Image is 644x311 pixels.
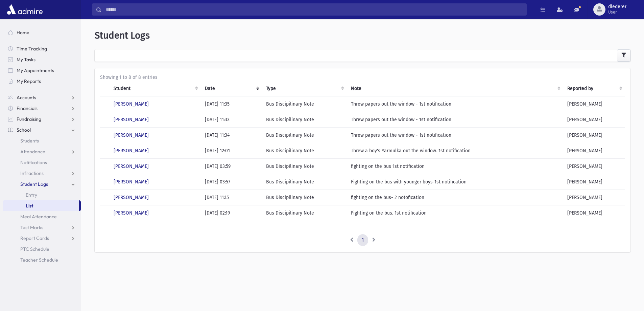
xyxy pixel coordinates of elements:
[114,132,149,138] a: [PERSON_NAME]
[20,159,47,165] span: Notifications
[17,57,35,63] span: My Tasks
[563,205,625,221] td: [PERSON_NAME]
[3,146,81,157] a: Attendance
[5,3,44,16] img: AdmirePro
[114,148,149,154] a: [PERSON_NAME]
[347,81,563,96] th: Note: activate to sort column ascending
[201,158,262,174] td: [DATE] 03:59
[201,190,262,205] td: [DATE] 11:15
[201,96,262,112] td: [DATE] 11:35
[20,214,57,220] span: Meal Attendance
[3,54,81,65] a: My Tasks
[563,96,625,112] td: [PERSON_NAME]
[262,158,347,174] td: Bus Discipilinary Note
[20,257,58,263] span: Teacher Schedule
[347,112,563,127] td: Threw papers out the window - 1st notification
[114,163,149,169] a: [PERSON_NAME]
[3,76,81,87] a: My Reports
[262,190,347,205] td: Bus Discipilinary Note
[262,174,347,190] td: Bus Discipilinary Note
[114,117,149,123] a: [PERSON_NAME]
[608,4,626,9] span: dlederer
[3,43,81,54] a: Time Tracking
[563,112,625,127] td: [PERSON_NAME]
[563,174,625,190] td: [PERSON_NAME]
[20,138,39,144] span: Students
[347,127,563,143] td: Threw papers out the window - 1st notification
[17,116,41,122] span: Fundraising
[114,210,149,216] a: [PERSON_NAME]
[3,114,81,125] a: Fundraising
[563,81,625,96] th: Reported by: activate to sort column ascending
[201,112,262,127] td: [DATE] 11:33
[3,157,81,168] a: Notifications
[357,234,368,246] a: 1
[347,143,563,158] td: Threw a boy's Yarmulka out the window. 1st notification
[17,67,54,73] span: My Appointments
[347,190,563,205] td: fighting on the bus- 2 notofication
[20,170,44,176] span: Infractions
[563,143,625,158] td: [PERSON_NAME]
[20,149,45,155] span: Attendance
[26,203,33,209] span: List
[17,46,47,52] span: Time Tracking
[262,143,347,158] td: Bus Discipilinary Note
[95,30,150,41] span: Student Logs
[347,96,563,112] td: Threw papers out the window - 1st notification
[3,125,81,135] a: School
[3,179,81,190] a: Student Logs
[20,246,49,252] span: PTC Schedule
[262,205,347,221] td: Bus Discipilinary Note
[3,27,81,38] a: Home
[17,78,41,84] span: My Reports
[3,92,81,103] a: Accounts
[201,127,262,143] td: [DATE] 11:34
[3,135,81,146] a: Students
[201,174,262,190] td: [DATE] 03:57
[262,81,347,96] th: Type: activate to sort column ascending
[17,127,31,133] span: School
[17,29,29,36] span: Home
[26,192,37,198] span: Entry
[563,158,625,174] td: [PERSON_NAME]
[201,205,262,221] td: [DATE] 02:19
[3,168,81,179] a: Infractions
[201,143,262,158] td: [DATE] 12:01
[3,200,79,211] a: List
[608,9,626,15] span: User
[201,81,262,96] th: Date: activate to sort column ascending
[20,224,43,230] span: Test Marks
[20,235,49,241] span: Report Cards
[114,101,149,107] a: [PERSON_NAME]
[114,195,149,200] a: [PERSON_NAME]
[347,158,563,174] td: fighting on the bus 1st notification
[3,233,81,244] a: Report Cards
[3,65,81,76] a: My Appointments
[563,127,625,143] td: [PERSON_NAME]
[262,127,347,143] td: Bus Discipilinary Note
[20,181,48,187] span: Student Logs
[3,190,81,200] a: Entry
[347,205,563,221] td: Fighting on the bus. 1st notification
[17,94,36,101] span: Accounts
[3,211,81,222] a: Meal Attendance
[347,174,563,190] td: Fighting on the bus with younger boys-1st notification
[17,105,38,111] span: Financials
[262,112,347,127] td: Bus Discipilinary Note
[3,244,81,254] a: PTC Schedule
[262,96,347,112] td: Bus Discipilinary Note
[3,254,81,265] a: Teacher Schedule
[110,81,201,96] th: Student: activate to sort column ascending
[563,190,625,205] td: [PERSON_NAME]
[114,179,149,185] a: [PERSON_NAME]
[100,74,625,81] div: Showing 1 to 8 of 8 entries
[102,3,526,16] input: Search
[3,103,81,114] a: Financials
[3,222,81,233] a: Test Marks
